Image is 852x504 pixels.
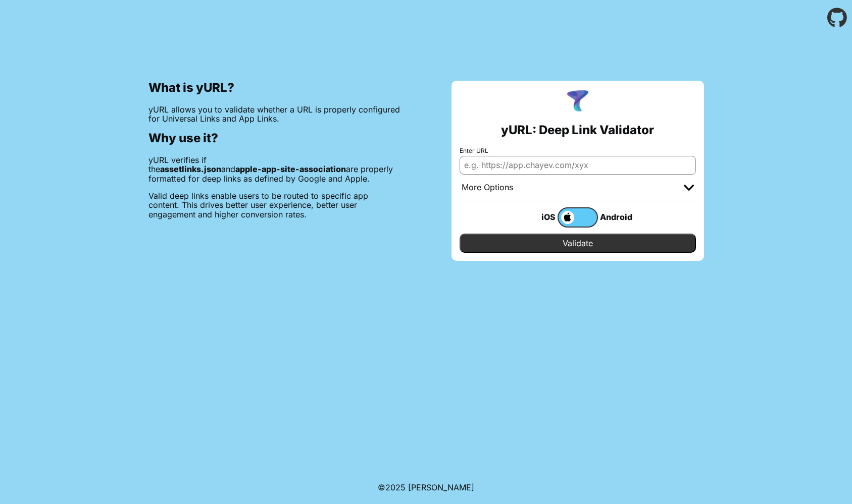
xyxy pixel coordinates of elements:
img: yURL Logo [565,89,591,115]
input: Validate [460,234,696,253]
b: assetlinks.json [160,164,221,174]
div: Android [598,210,638,223]
b: apple-app-site-association [235,164,346,174]
div: iOS [517,210,558,223]
label: Enter URL [460,147,696,154]
h2: What is yURL? [148,81,400,95]
p: yURL verifies if the and are properly formatted for deep links as defined by Google and Apple. [148,155,400,183]
p: Valid deep links enable users to be routed to specific app content. This drives better user exper... [148,191,400,219]
input: e.g. https://app.chayev.com/xyx [460,156,696,174]
div: More Options [462,183,513,193]
p: yURL allows you to validate whether a URL is properly configured for Universal Links and App Links. [148,105,400,124]
img: chevron [684,185,694,191]
span: 2025 [385,482,406,492]
footer: © [378,471,474,504]
h2: Why use it? [148,131,400,145]
h2: yURL: Deep Link Validator [501,123,654,137]
a: Michael Ibragimchayev's Personal Site [408,482,474,492]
